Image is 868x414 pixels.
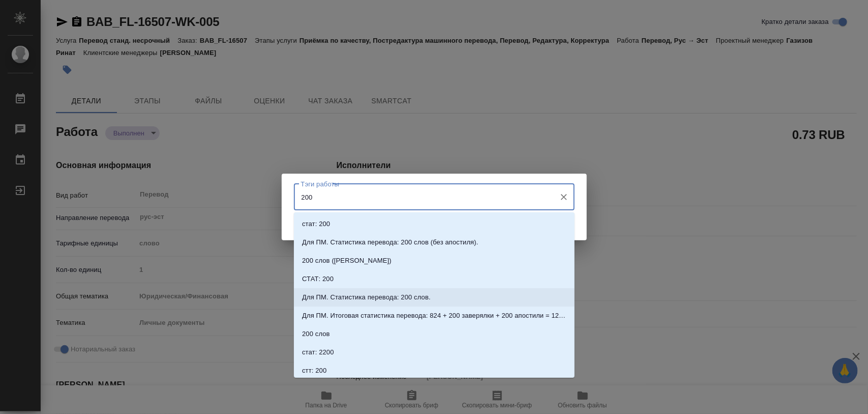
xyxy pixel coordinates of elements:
p: стт: 200 [302,366,326,376]
p: стат: 200 [302,219,330,229]
p: 200 слов [302,329,330,339]
p: Для ПМ. Статистика перевода: 200 слов (без апостиля). [302,237,478,247]
p: Для ПМ. Статистика перевода: 200 слов. [302,292,431,302]
p: стат: 2200 [302,347,334,357]
button: Очистить [557,190,571,204]
p: 200 слов ([PERSON_NAME]) [302,256,392,266]
p: Для ПМ. Итоговая статистика перевода: 824 + 200 заверялки + 200 апостили = 1224 слова. [302,311,566,321]
p: СТАТ: 200 [302,274,334,284]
